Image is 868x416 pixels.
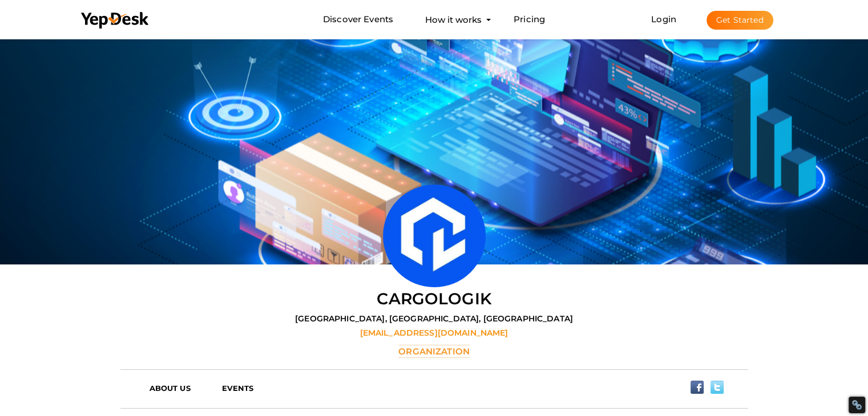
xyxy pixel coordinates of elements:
img: KCJKU34K_normal.jpeg [383,185,486,287]
a: ABOUT US [141,380,213,397]
button: How it works [422,9,485,30]
a: EVENTS [213,380,277,397]
b: EVENTS [222,384,254,393]
button: Get Started [706,11,773,30]
a: Discover Events [323,9,393,30]
a: Pricing [514,9,545,30]
b: ABOUT US [150,384,191,393]
label: [EMAIL_ADDRESS][DOMAIN_NAME] [360,327,508,338]
img: twitter.png [706,381,728,394]
div: Restore Info Box &#10;&#10;NoFollow Info:&#10; META-Robots NoFollow: &#09;true&#10; META-Robots N... [851,399,862,410]
label: Organization [398,345,470,358]
a: Login [651,14,676,25]
img: facebook.png [691,381,704,394]
label: [GEOGRAPHIC_DATA], [GEOGRAPHIC_DATA], [GEOGRAPHIC_DATA] [295,313,573,324]
label: Cargologik [377,287,491,310]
